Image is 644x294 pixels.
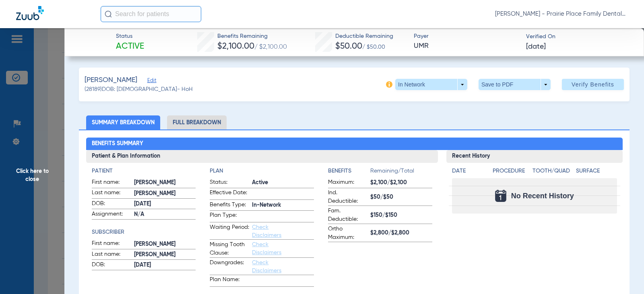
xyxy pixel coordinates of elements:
[134,240,196,249] span: [PERSON_NAME]
[452,167,486,178] app-breakdown-title: Date
[210,211,249,222] span: Plan Type:
[86,150,438,163] h3: Patient & Plan Information
[328,207,367,224] span: Fam. Deductible:
[210,275,249,286] span: Plan Name:
[92,228,196,236] h4: Subscriber
[116,32,144,41] span: Status
[210,259,249,275] span: Downgrades:
[526,33,631,41] span: Verified On
[576,167,617,175] h4: Surface
[85,85,193,94] span: (28189) DOB: [DEMOGRAPHIC_DATA] - HoH
[495,190,506,202] img: Calendar
[147,78,155,85] span: Edit
[92,239,131,249] span: First name:
[370,211,432,220] span: $150/$150
[533,167,573,178] app-breakdown-title: Tooth/Quad
[493,167,529,178] app-breakdown-title: Procedure
[370,229,432,237] span: $2,800/$2,800
[92,199,131,209] span: DOB:
[452,167,486,175] h4: Date
[167,115,227,130] li: Full Breakdown
[101,6,201,22] input: Search for patients
[328,189,367,206] span: Ind. Deductible:
[116,41,144,52] span: Active
[252,260,281,273] a: Check Disclaimers
[511,192,574,200] span: No Recent History
[335,32,393,41] span: Deductible Remaining
[210,223,249,239] span: Waiting Period:
[254,44,287,50] span: / $2,100.00
[92,167,196,175] h4: Patient
[134,251,196,259] span: [PERSON_NAME]
[479,79,551,90] button: Save to PDF
[572,81,614,88] span: Verify Benefits
[92,178,131,188] span: First name:
[576,167,617,178] app-breakdown-title: Surface
[105,10,112,18] img: Search Icon
[210,201,249,210] span: Benefits Type:
[210,241,249,257] span: Missing Tooth Clause:
[328,167,370,175] h4: Benefits
[395,79,467,90] button: In Network
[217,42,254,51] span: $2,100.00
[446,150,622,163] h3: Recent History
[92,210,131,220] span: Assignment:
[86,138,623,150] h2: Benefits Summary
[252,242,281,255] a: Check Disclaimers
[328,225,367,242] span: Ortho Maximum:
[526,42,546,52] span: [DATE]
[414,41,519,51] span: UMR
[414,32,519,41] span: Payer
[252,224,281,238] a: Check Disclaimers
[370,167,432,178] span: Remaining/Total
[134,210,196,219] span: N/A
[92,189,131,198] span: Last name:
[16,6,44,20] img: Zuub Logo
[252,201,314,210] span: In-Network
[217,32,287,41] span: Benefits Remaining
[370,193,432,201] span: $50/$50
[134,179,196,187] span: [PERSON_NAME]
[134,189,196,198] span: [PERSON_NAME]
[134,200,196,208] span: [DATE]
[86,115,160,130] li: Summary Breakdown
[335,42,362,51] span: $50.00
[362,44,385,50] span: / $50.00
[493,167,529,175] h4: Procedure
[210,167,314,175] h4: Plan
[370,179,432,187] span: $2,100/$2,100
[252,179,314,187] span: Active
[210,178,249,188] span: Status:
[495,10,628,18] span: [PERSON_NAME] - Prairie Place Family Dental
[386,81,392,88] img: info-icon
[85,75,137,85] span: [PERSON_NAME]
[134,261,196,269] span: [DATE]
[210,189,249,199] span: Effective Date:
[92,250,131,260] span: Last name:
[92,261,131,270] span: DOB:
[533,167,573,175] h4: Tooth/Quad
[328,167,370,178] app-breakdown-title: Benefits
[562,79,624,90] button: Verify Benefits
[328,178,367,188] span: Maximum:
